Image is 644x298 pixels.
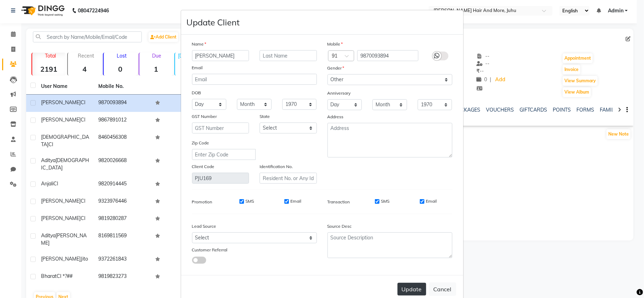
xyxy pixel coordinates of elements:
[429,282,456,296] button: Cancel
[260,50,317,61] input: Last Name
[327,90,351,96] label: Anniversary
[327,223,352,230] label: Source Desc
[260,113,270,120] label: State
[260,163,293,170] label: Identification No.
[398,283,426,296] button: Update
[327,41,343,47] label: Mobile
[381,198,389,204] label: SMS
[192,149,256,160] input: Enter Zip Code
[426,198,437,204] label: Email
[192,123,249,133] input: GST Number
[290,198,301,204] label: Email
[192,65,203,71] label: Email
[192,41,207,47] label: Name
[357,50,418,61] input: Mobile
[260,173,317,184] input: Resident No. or Any Id
[192,199,213,205] label: Promotion
[192,247,228,253] label: Customer Referral
[187,16,240,29] h4: Update Client
[192,140,209,146] label: Zip Code
[192,173,249,184] input: Client Code
[327,199,350,205] label: Transaction
[327,65,344,71] label: Gender
[327,114,344,120] label: Address
[192,113,217,120] label: GST Number
[192,74,317,85] input: Email
[192,223,216,230] label: Lead Source
[192,50,249,61] input: First Name
[192,90,201,96] label: DOB
[245,198,254,204] label: SMS
[192,163,215,170] label: Client Code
